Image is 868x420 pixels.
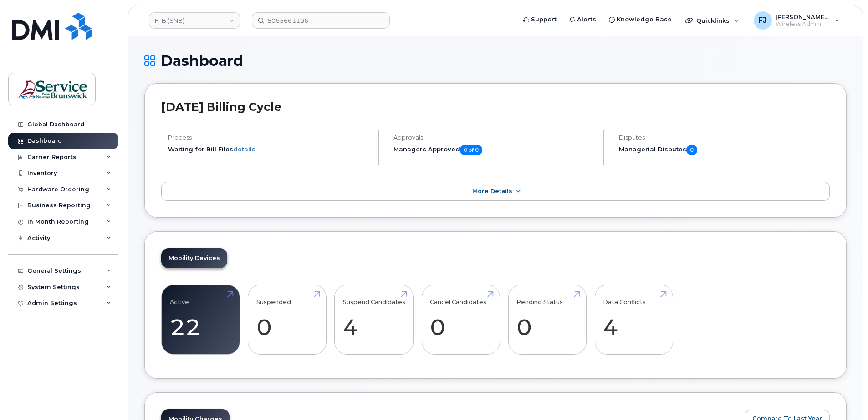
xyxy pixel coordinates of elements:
[168,145,370,154] li: Waiting for Bill Files
[619,145,830,155] h5: Managerial Disputes
[233,145,255,153] a: details
[256,290,318,350] a: Suspended 0
[393,145,596,155] h5: Managers Approved
[603,290,664,350] a: Data Conflicts 4
[170,290,231,350] a: Active 22
[460,145,482,155] span: 0 of 0
[686,145,697,155] span: 0
[168,134,370,141] h4: Process
[161,100,830,114] h2: [DATE] Billing Cycle
[161,248,227,268] a: Mobility Devices
[144,53,847,69] h1: Dashboard
[516,290,578,350] a: Pending Status 0
[393,134,596,141] h4: Approvals
[472,188,512,195] span: More Details
[430,290,491,350] a: Cancel Candidates 0
[343,290,405,350] a: Suspend Candidates 4
[619,134,830,141] h4: Disputes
